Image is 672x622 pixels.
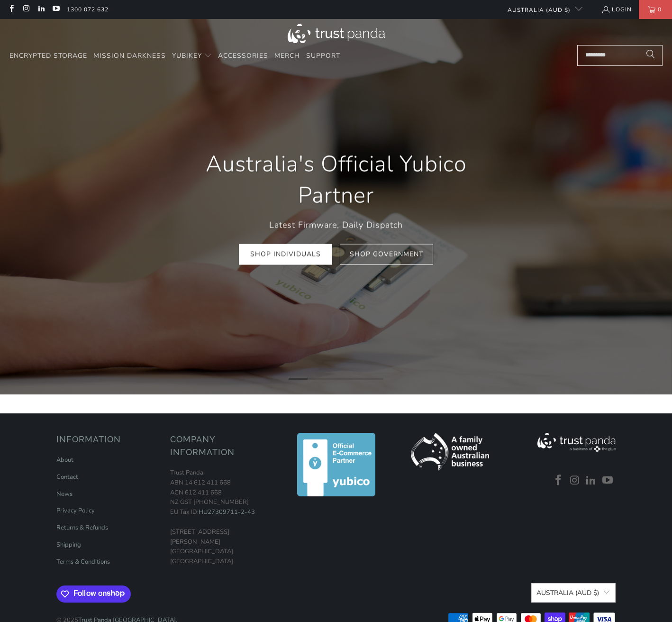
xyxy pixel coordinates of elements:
[274,45,300,67] a: Merch
[531,583,616,603] button: Australia (AUD $)
[306,51,340,60] span: Support
[218,51,268,60] span: Accessories
[93,51,166,60] span: Mission Darkness
[22,6,30,13] a: Trust Panda Australia on Instagram
[172,51,202,60] span: YubiKey
[577,45,663,66] input: Search...
[306,45,340,67] a: Support
[9,45,340,67] nav: Translation missing: en.navigation.header.main_nav
[56,558,110,566] a: Terms & Conditions
[364,378,383,380] li: Page dot 5
[56,540,81,549] a: Shipping
[340,244,433,265] a: Shop Government
[93,45,166,67] a: Mission Darkness
[52,6,60,13] a: Trust Panda Australia on YouTube
[67,4,109,15] a: 1300 072 632
[37,6,45,13] a: Trust Panda Australia on LinkedIn
[289,378,308,380] li: Page dot 1
[288,24,385,43] img: Trust Panda Australia
[345,378,364,380] li: Page dot 4
[327,378,345,380] li: Page dot 3
[584,475,599,487] a: Trust Panda Australia on LinkedIn
[239,244,332,265] a: Shop Individuals
[639,45,663,66] button: Search
[274,51,300,60] span: Merch
[56,473,78,481] a: Contact
[7,6,15,13] a: Trust Panda Australia on Facebook
[172,45,212,67] summary: YubiKey
[308,378,327,380] li: Page dot 2
[180,149,492,211] h1: Australia's Official Yubico Partner
[170,468,274,567] p: Trust Panda ABN 14 612 411 668 ACN 612 411 668 NZ GST [PHONE_NUMBER] EU Tax ID: [STREET_ADDRESS][...
[9,45,87,67] a: Encrypted Storage
[551,475,565,487] a: Trust Panda Australia on Facebook
[601,4,632,15] a: Login
[56,490,73,498] a: News
[568,475,582,487] a: Trust Panda Australia on Instagram
[180,218,492,232] p: Latest Firmware, Daily Dispatch
[56,456,73,464] a: About
[199,508,255,516] a: HU27309711-2-43
[9,51,87,60] span: Encrypted Storage
[56,523,108,532] a: Returns & Refunds
[218,45,268,67] a: Accessories
[600,475,615,487] a: Trust Panda Australia on YouTube
[56,506,95,515] a: Privacy Policy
